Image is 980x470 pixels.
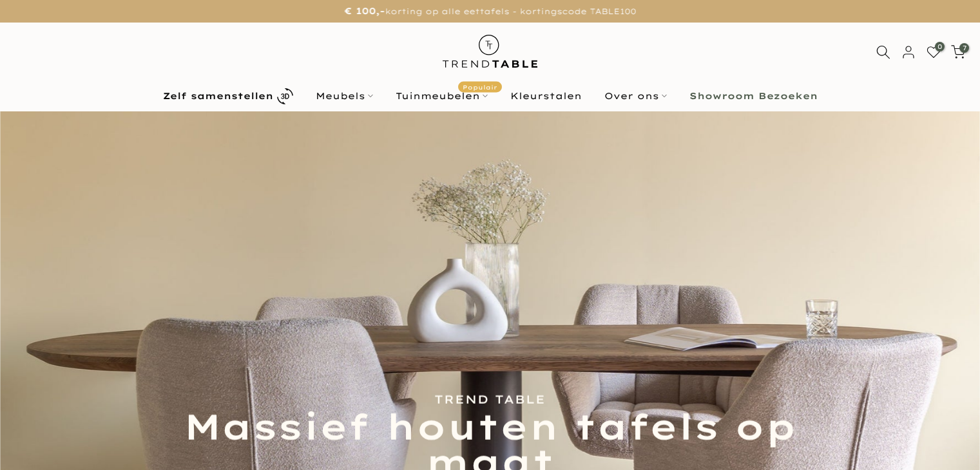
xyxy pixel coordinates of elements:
strong: € 100,- [344,5,385,17]
iframe: toggle-frame [1,404,66,469]
a: 7 [951,45,965,59]
b: Zelf samenstellen [163,91,273,100]
a: 0 [927,45,941,59]
a: Kleurstalen [499,88,593,104]
p: korting op alle eettafels - kortingscode TABLE100 [16,3,964,19]
a: Over ons [593,88,678,104]
b: Showroom Bezoeken [689,91,818,100]
span: 7 [959,43,969,53]
img: trend-table [434,23,546,80]
a: Zelf samenstellen [151,85,304,108]
span: 0 [935,42,945,52]
a: Showroom Bezoeken [678,88,829,104]
a: Meubels [304,88,384,104]
span: Populair [458,82,502,93]
a: TuinmeubelenPopulair [384,88,499,104]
